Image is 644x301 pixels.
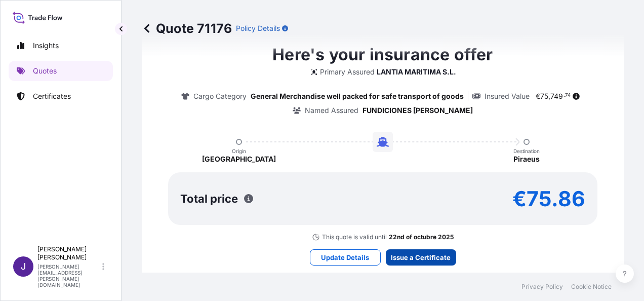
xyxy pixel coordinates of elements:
[513,148,540,154] p: Destination
[563,94,565,97] span: .
[310,249,381,266] button: Update Details
[9,35,113,56] a: Insights
[33,41,59,51] p: Insights
[389,233,454,241] p: 22nd of octubre 2025
[550,93,563,100] span: 749
[37,264,100,288] p: [PERSON_NAME][EMAIL_ADDRESS][PERSON_NAME][DOMAIN_NAME]
[33,66,57,76] p: Quotes
[320,67,375,77] p: Primary Assured
[485,91,530,101] p: Insured Value
[391,252,451,262] p: Issue a Certificate
[251,91,464,101] p: General Merchandise well packed for safe transport of goods
[142,20,232,36] p: Quote 71176
[386,249,456,266] button: Issue a Certificate
[9,61,113,81] a: Quotes
[236,23,280,33] p: Policy Details
[377,67,456,77] p: LANTIA MARITIMA S.L.
[305,105,358,116] p: Named Assured
[571,283,612,291] a: Cookie Notice
[548,93,550,100] span: ,
[322,233,387,241] p: This quote is valid until
[512,191,585,207] p: €75.86
[536,93,540,100] span: €
[565,94,571,97] span: 74
[540,93,548,100] span: 75
[513,154,540,164] p: Piraeus
[521,283,563,291] a: Privacy Policy
[363,105,473,116] p: FUNDICIONES [PERSON_NAME]
[21,261,26,272] span: J
[321,252,369,262] p: Update Details
[193,91,247,101] p: Cargo Category
[9,86,113,106] a: Certificates
[180,194,238,204] p: Total price
[37,245,100,261] p: [PERSON_NAME] [PERSON_NAME]
[202,154,276,164] p: [GEOGRAPHIC_DATA]
[232,148,246,154] p: Origin
[33,91,71,101] p: Certificates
